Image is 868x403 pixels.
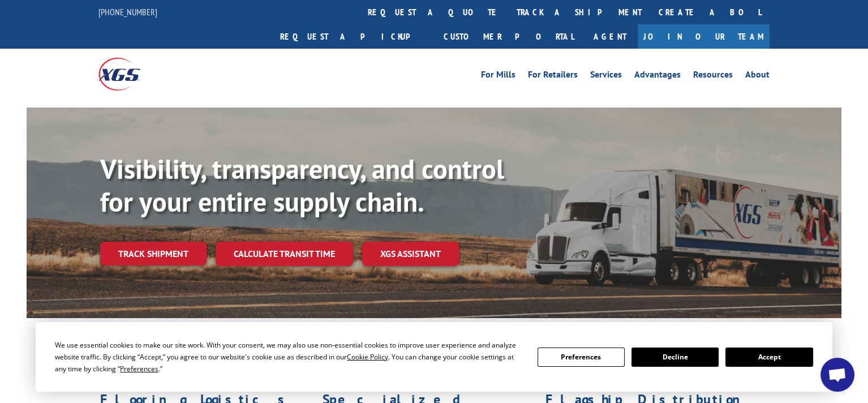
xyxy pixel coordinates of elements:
[36,322,832,392] div: Cookie Consent Prompt
[725,348,813,367] button: Accept
[362,242,459,266] a: XGS ASSISTANT
[693,70,733,83] a: Resources
[538,348,625,367] button: Preferences
[745,70,770,83] a: About
[631,348,719,367] button: Decline
[100,151,504,219] b: Visibility, transparency, and control for your entire supply chain.
[120,364,158,374] span: Preferences
[582,24,638,49] a: Agent
[272,24,435,49] a: Request a pickup
[435,24,582,49] a: Customer Portal
[820,358,854,392] a: Open chat
[590,70,622,83] a: Services
[216,242,353,266] a: Calculate transit time
[634,70,681,83] a: Advantages
[528,70,578,83] a: For Retailers
[55,339,523,375] div: We use essential cookies to make our site work. With your consent, we may also use non-essential ...
[638,24,770,49] a: Join Our Team
[100,242,207,265] a: Track shipment
[98,6,157,18] a: [PHONE_NUMBER]
[481,70,515,83] a: For Mills
[347,352,388,362] span: Cookie Policy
